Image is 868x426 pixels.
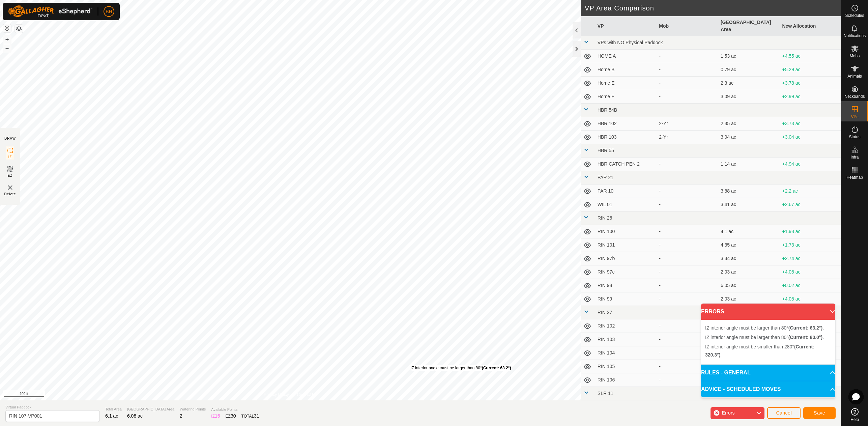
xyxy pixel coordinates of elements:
span: Schedules [845,13,864,18]
td: 2.35 ac [718,117,780,131]
td: +2.67 ac [779,198,841,211]
img: Gallagher Logo [8,5,92,18]
td: +4.55 ac [779,50,841,63]
td: 1.14 ac [718,158,780,171]
span: PAR 21 [598,175,613,180]
td: Home E [595,77,657,90]
td: +4.05 ac [779,292,841,306]
div: - [659,349,715,357]
button: Map Layers [15,25,23,33]
td: +3.04 ac [779,131,841,144]
td: 3.41 ac [718,198,780,211]
a: Contact Us [297,392,317,398]
td: +5.29 ac [779,63,841,77]
td: +2.74 ac [779,252,841,265]
span: Save [814,410,825,416]
div: EZ [226,413,236,420]
span: Cancel [776,410,792,416]
td: 3.09 ac [718,90,780,104]
h2: VP Area Comparison [585,4,841,12]
td: Home F [595,90,657,104]
div: - [659,268,715,276]
td: +3.78 ac [779,77,841,90]
button: Reset Map [3,24,11,32]
b: (Current: 80.0°) [788,335,822,340]
div: - [659,201,715,208]
td: 3.88 ac [718,184,780,198]
div: - [659,161,715,168]
span: Infra [850,155,859,159]
div: - [659,80,715,87]
span: Mobs [850,54,860,58]
td: 2.03 ac [718,265,780,279]
b: (Current: 63.2°) [788,325,822,331]
div: - [659,93,715,100]
span: Delete [4,192,16,197]
td: +4.94 ac [779,158,841,171]
span: HBR 54B [598,107,617,113]
span: 30 [231,413,236,419]
td: +1.98 ac [779,225,841,238]
span: Errors [722,410,734,416]
div: DRAW [4,136,16,141]
span: IZ interior angle must be larger than 80° . [705,335,824,340]
a: Help [841,405,868,424]
td: +1.73 ac [779,238,841,252]
td: 3.04 ac [718,131,780,144]
td: +2.99 ac [779,90,841,104]
span: RULES - GENERAL [701,369,751,377]
div: - [659,66,715,73]
div: - [659,282,715,289]
td: WIL 01 [595,198,657,211]
span: HBR 55 [598,148,614,153]
span: SLR 11 [598,391,613,396]
th: [GEOGRAPHIC_DATA] Area [718,16,780,36]
td: 0.79 ac [718,63,780,77]
td: +4.05 ac [779,265,841,279]
span: [GEOGRAPHIC_DATA] Area [127,406,174,412]
div: IZ interior angle must be larger than 80° . [410,365,512,371]
span: 2 [180,413,182,419]
td: RIN 104 [595,346,657,360]
div: - [659,228,715,235]
span: Virtual Paddock [5,404,100,410]
span: Status [849,135,860,139]
span: Neckbands [844,94,865,98]
span: IZ interior angle must be larger than 80° . [705,325,824,331]
span: IZ interior angle must be smaller than 280° . [705,344,814,358]
td: HBR 102 [595,117,657,131]
span: Help [850,418,859,422]
td: HBR 103 [595,131,657,144]
div: 2-Yr [659,120,715,127]
td: +0.02 ac [779,279,841,292]
td: 4.1 ac [718,225,780,238]
span: 31 [254,413,259,419]
td: 2.03 ac [718,292,780,306]
td: 1.53 ac [718,50,780,63]
span: BH [106,8,112,15]
div: - [659,363,715,370]
span: Watering Points [180,406,206,412]
div: TOTAL [241,413,259,420]
button: Cancel [767,407,801,419]
td: PAR 10 [595,184,657,198]
span: Animals [847,74,862,78]
td: HBR CATCH PEN 2 [595,158,657,171]
div: - [659,188,715,195]
td: RIN 101 [595,238,657,252]
span: ERRORS [701,308,724,316]
td: RIN 105 [595,360,657,373]
span: 6.08 ac [127,413,143,419]
td: RIN 106 [595,373,657,387]
button: – [3,44,11,52]
td: +3.73 ac [779,117,841,131]
button: Save [803,407,836,419]
span: 6.1 ac [105,413,118,419]
div: - [659,242,715,249]
span: Heatmap [846,175,863,179]
span: Notifications [844,34,866,38]
td: 2.3 ac [718,77,780,90]
span: VPs [851,115,858,119]
span: VPs with NO Physical Paddock [598,40,663,45]
div: - [659,295,715,303]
